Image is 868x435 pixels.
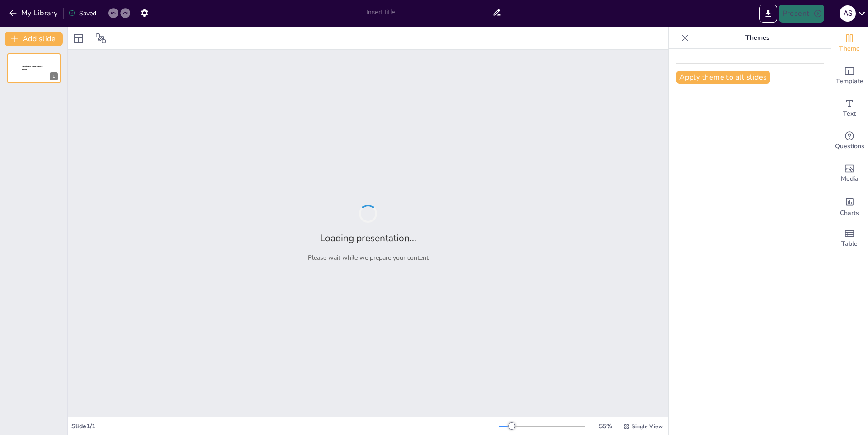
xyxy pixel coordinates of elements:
input: Insert title [366,6,492,19]
span: Single View [632,423,663,430]
div: Slide 1 / 1 [71,422,499,430]
button: My Library [7,6,61,20]
span: Template [836,76,863,86]
div: Add a table [831,222,868,255]
div: Add ready made slides [831,60,868,92]
button: Apply theme to all slides [676,71,770,84]
div: 1 [7,53,61,83]
div: Layout [71,31,86,46]
span: Media [841,174,859,184]
span: Table [841,239,858,249]
span: Text [843,109,856,119]
p: Themes [692,27,822,49]
div: A S [840,5,856,22]
span: Charts [840,208,859,218]
p: Please wait while we prepare your content [308,253,429,262]
span: Position [95,33,106,44]
div: Change the overall theme [831,27,868,60]
div: Add images, graphics, shapes or video [831,157,868,190]
div: Saved [68,9,96,18]
button: Present [779,5,824,23]
div: Add charts and graphs [831,190,868,222]
span: Questions [835,141,864,151]
div: Get real-time input from your audience [831,125,868,157]
span: Theme [839,44,860,54]
button: Export to PowerPoint [759,5,777,23]
button: A S [840,5,856,23]
div: Add text boxes [831,92,868,125]
h2: Loading presentation... [320,232,416,244]
button: Add slide [5,32,63,46]
span: Sendsteps presentation editor [22,65,42,70]
div: 55 % [594,422,616,430]
div: 1 [50,72,58,80]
